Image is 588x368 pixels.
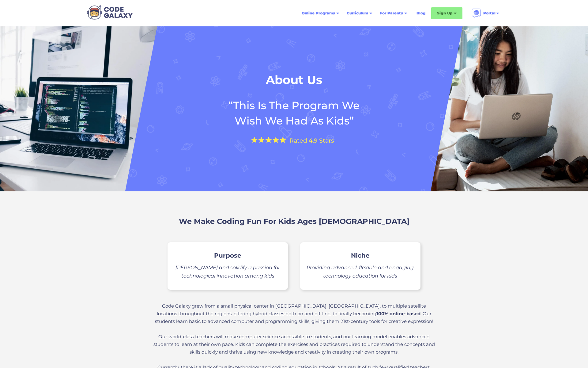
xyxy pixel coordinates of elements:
[266,74,322,86] h1: About Us
[251,137,258,143] img: Yellow Star - the Code Galaxy
[413,8,429,19] a: Blog
[280,137,286,143] img: Yellow Star - the Code Galaxy
[174,263,282,280] div: [PERSON_NAME] and solidify a passion for technological innovation among kids
[214,252,241,259] h3: Purpose
[376,311,420,316] strong: 100% online-based
[380,10,403,16] div: For Parents
[130,216,458,227] h2: We Make Coding Fun For Kids Ages [DEMOGRAPHIC_DATA]
[437,10,452,16] div: Sign Up
[289,138,334,144] div: Rated 4.9 Stars
[217,98,370,128] h2: “This Is The Program We Wish We Had As Kids”
[347,10,368,16] div: Curriculum
[483,10,496,16] div: Portal
[273,137,279,143] img: Yellow Star - the Code Galaxy
[258,137,265,143] img: Yellow Star - the Code Galaxy
[302,10,335,16] div: Online Programs
[351,252,370,259] h3: Niche
[306,263,414,280] div: Providing advanced, flexible and engaging technology education for kids
[265,137,272,143] img: Yellow Star - the Code Galaxy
